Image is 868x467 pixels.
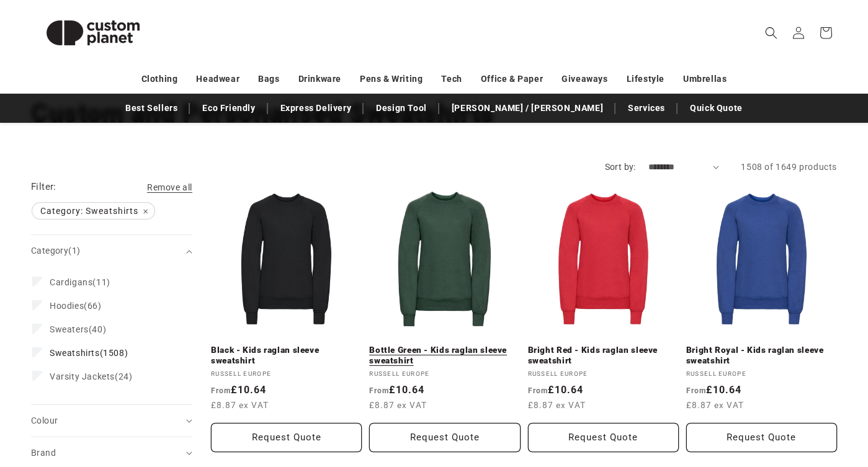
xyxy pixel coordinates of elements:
a: Clothing [141,68,178,90]
a: Lifestyle [627,68,664,90]
a: Black - Kids raglan sleeve sweatshirt [211,345,362,367]
a: Bright Royal - Kids raglan sleeve sweatshirt [686,345,837,367]
a: [PERSON_NAME] / [PERSON_NAME] [445,97,609,119]
a: Quick Quote [684,97,749,119]
button: Request Quote [211,423,362,452]
span: Category: Sweatshirts [32,203,154,219]
span: Cardigans [50,277,92,287]
a: Tech [441,68,462,90]
span: Hoodies [50,301,84,311]
a: Design Tool [370,97,433,119]
span: Varsity Jackets [50,371,115,381]
a: Best Sellers [119,97,184,119]
span: (40) [50,324,106,335]
h2: Filter: [31,180,56,194]
img: Custom Planet [31,5,155,61]
span: Brand [31,448,56,458]
a: Pens & Writing [360,68,423,90]
summary: Colour (0 selected) [31,405,192,437]
span: Remove all [147,182,192,192]
button: Request Quote [528,423,679,452]
iframe: Chat Widget [806,407,868,467]
a: Headwear [196,68,239,90]
a: Giveaways [562,68,607,90]
span: (1508) [50,347,128,358]
a: Express Delivery [274,97,358,119]
button: Request Quote [686,423,837,452]
span: Sweatshirts [50,348,100,358]
span: Sweaters [50,324,89,334]
a: Bright Red - Kids raglan sleeve sweatshirt [528,345,679,367]
a: Office & Paper [481,68,543,90]
a: Umbrellas [683,68,727,90]
a: Category: Sweatshirts [31,203,156,219]
label: Sort by: [605,162,636,172]
span: 1508 of 1649 products [741,162,837,172]
summary: Category (1 selected) [31,235,192,267]
span: (11) [50,277,110,288]
summary: Search [758,19,785,47]
span: Category [31,246,80,256]
a: Bags [258,68,279,90]
a: Services [622,97,671,119]
a: Drinkware [298,68,341,90]
span: Colour [31,416,58,425]
a: Remove all [147,180,192,195]
a: Eco Friendly [196,97,261,119]
span: (24) [50,371,132,382]
span: (66) [50,300,102,311]
span: (1) [68,246,80,256]
a: Bottle Green - Kids raglan sleeve sweatshirt [369,345,520,367]
button: Request Quote [369,423,520,452]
